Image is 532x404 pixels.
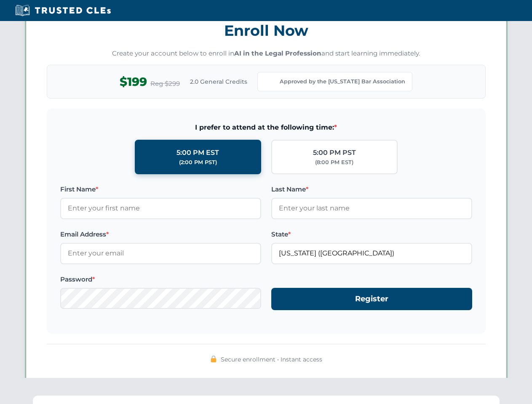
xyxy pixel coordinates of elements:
[60,243,261,264] input: Enter your email
[265,76,276,88] img: Kentucky Bar
[190,77,247,86] span: 2.0 General Credits
[60,122,472,133] span: I prefer to attend at the following time:
[179,158,217,167] div: (2:00 PM PST)
[47,17,486,44] h3: Enroll Now
[313,147,356,158] div: 5:00 PM PST
[271,198,472,219] input: Enter your last name
[271,243,472,264] input: Kentucky (KY)
[271,288,472,310] button: Register
[60,198,261,219] input: Enter your first name
[280,77,405,86] span: Approved by the [US_STATE] Bar Association
[221,355,322,364] span: Secure enrollment • Instant access
[234,49,321,57] strong: AI in the Legal Profession
[60,274,261,284] label: Password
[315,158,353,167] div: (8:00 PM EST)
[47,49,486,58] p: Create your account below to enroll in and start learning immediately.
[271,229,472,239] label: State
[271,184,472,194] label: Last Name
[13,4,113,17] img: Trusted CLEs
[150,79,180,89] span: Reg $299
[60,229,261,239] label: Email Address
[176,147,219,158] div: 5:00 PM EST
[210,356,217,362] img: 🔒
[120,72,147,91] span: $199
[60,184,261,194] label: First Name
